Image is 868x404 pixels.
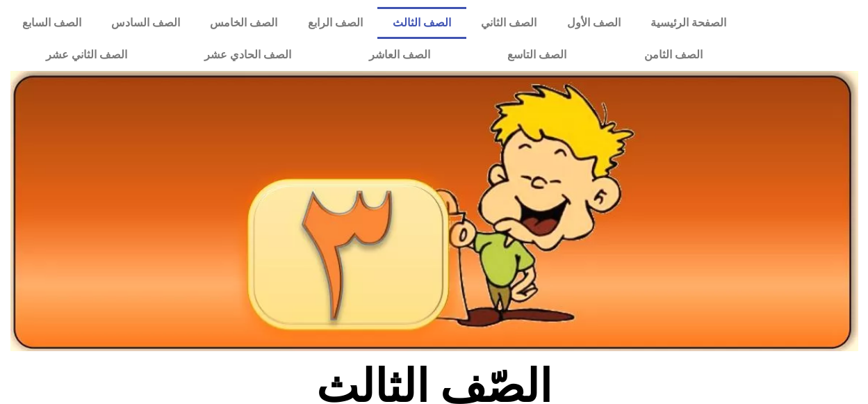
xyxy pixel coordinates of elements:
a: الصف الرابع [293,7,377,39]
a: الصف العاشر [330,39,469,71]
a: الصف الأول [552,7,635,39]
a: الصف الثالث [377,7,466,39]
a: الصف السابع [7,7,96,39]
a: الصف الثاني [466,7,552,39]
a: الصف الثامن [605,39,742,71]
a: الصف الخامس [195,7,293,39]
a: الصفحة الرئيسية [635,7,741,39]
a: الصف التاسع [469,39,606,71]
a: الصف الحادي عشر [166,39,331,71]
a: الصف الثاني عشر [7,39,166,71]
a: الصف السادس [96,7,195,39]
